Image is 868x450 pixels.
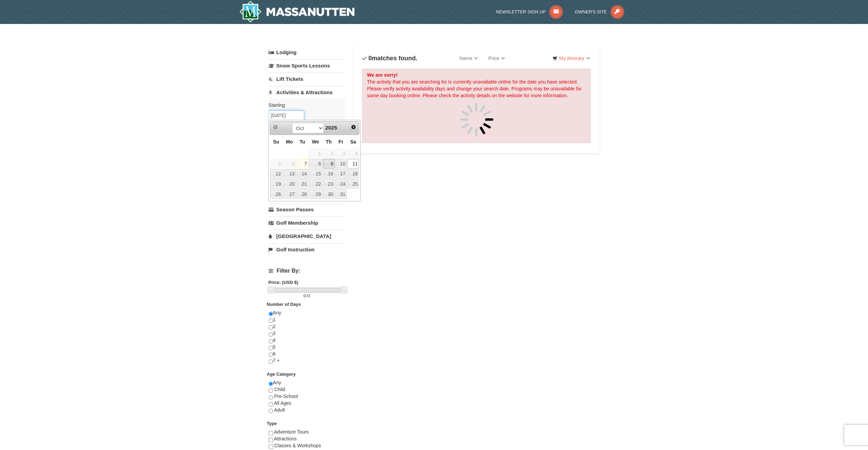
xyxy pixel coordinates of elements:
[274,400,292,406] span: All Ages
[309,189,322,199] a: 29
[347,169,359,179] a: 18
[270,159,282,168] span: 5
[269,379,345,420] div: Any
[274,429,309,435] span: Adventure Tours
[309,169,322,179] a: 15
[283,159,296,168] span: 6
[309,179,322,189] a: 22
[269,59,345,72] a: Snow Sports Lessons
[312,139,319,145] span: Wednesday
[323,149,335,159] span: 2
[483,51,510,65] a: Price
[323,169,335,179] a: 16
[271,122,280,132] a: Prev
[350,139,356,145] span: Saturday
[362,68,591,143] div: The activity that you are searching for is currently unavailable online for the date you have sel...
[269,203,345,216] a: Season Passes
[273,139,279,145] span: Sunday
[274,436,297,441] span: Attractions
[307,293,310,298] span: 0
[267,421,277,426] strong: Type
[335,159,347,168] a: 10
[283,179,296,189] a: 20
[323,179,335,189] a: 23
[349,122,358,132] a: Next
[335,179,347,189] a: 24
[269,46,345,59] a: Lodging
[335,149,347,159] span: 3
[548,53,594,63] a: My Itinerary
[323,159,335,168] a: 9
[269,102,340,109] label: Starting
[274,387,285,392] span: Child
[267,372,296,377] strong: Age Category
[270,169,282,179] a: 12
[326,139,332,145] span: Thursday
[335,169,347,179] a: 17
[309,149,322,159] span: 1
[283,169,296,179] a: 13
[274,443,321,448] span: Classes & Workshops
[269,216,345,229] a: Golf Membership
[269,73,345,85] a: Lift Tickets
[575,9,607,14] span: Owner's Site
[496,9,563,14] a: Newsletter Sign Up
[325,125,337,130] span: 2025
[309,159,322,168] a: 8
[459,102,494,137] img: spinner.gif
[269,310,345,371] div: Any 1 2 3 4 5 6 7 +
[269,230,345,242] a: [GEOGRAPHIC_DATA]
[270,189,282,199] a: 26
[274,407,285,413] span: Adult
[239,1,355,23] img: Massanutten Resort Logo
[368,55,372,62] span: 0
[351,124,356,130] span: Next
[297,189,308,199] a: 28
[335,189,347,199] a: 31
[575,9,624,14] a: Owner's Site
[323,189,335,199] a: 30
[347,149,359,159] span: 4
[270,179,282,189] a: 19
[297,169,308,179] a: 14
[454,51,483,65] a: Name
[273,124,278,130] span: Prev
[362,55,417,62] h4: matches found.
[496,9,546,14] span: Newsletter Sign Up
[286,139,293,145] span: Monday
[297,159,308,168] a: 7
[269,268,345,274] h4: Filter By:
[274,393,298,399] span: Pre-School
[269,86,345,99] a: Activities & Attractions
[283,189,296,199] a: 27
[239,1,355,23] a: Massanutten Resort
[303,293,306,298] span: 0
[267,302,301,307] strong: Number of Days
[297,179,308,189] a: 21
[338,139,343,145] span: Friday
[269,243,345,256] a: Golf Instruction
[367,72,398,78] strong: We are sorry!
[347,179,359,189] a: 25
[347,159,359,168] a: 11
[300,139,305,145] span: Tuesday
[269,280,298,285] strong: Price: (USD $)
[269,292,345,299] label: -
